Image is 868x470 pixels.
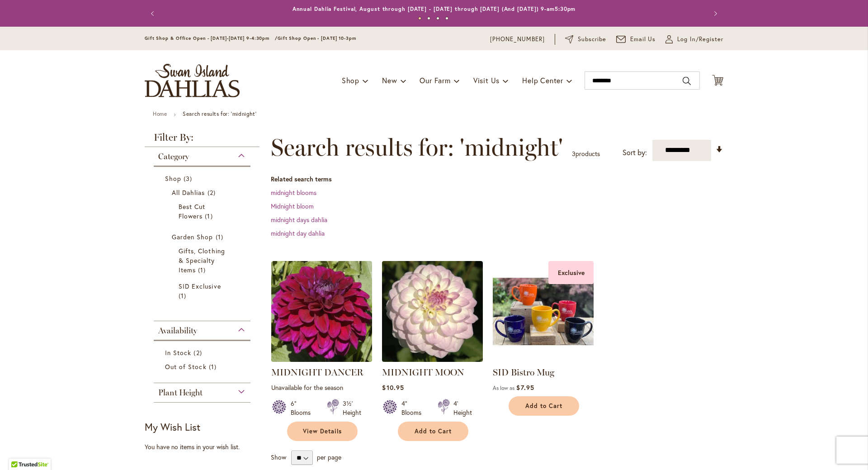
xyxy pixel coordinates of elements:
[165,362,241,371] a: Out of Stock 1
[145,442,265,451] div: You have no items in your wish list.
[158,326,197,336] span: Availability
[165,348,191,357] span: In Stock
[291,399,316,417] div: 6" Blooms
[303,427,342,435] span: View Details
[193,348,204,357] span: 2
[208,188,218,197] span: 2
[172,188,235,197] a: All Dahlias
[165,348,241,357] a: In Stock 2
[445,17,448,20] button: 4 of 4
[398,422,468,441] button: Add to Cart
[493,385,514,391] span: As low as
[158,388,203,398] span: Plant Height
[572,147,600,161] p: products
[292,5,576,12] a: Annual Dahlia Festival, August through [DATE] - [DATE] through [DATE] (And [DATE]) 9-am5:30pm
[525,402,562,410] span: Add to Cart
[427,17,430,20] button: 2 of 4
[490,35,545,44] a: [PHONE_NUMBER]
[677,35,723,44] span: Log In/Register
[165,362,207,371] span: Out of Stock
[271,355,372,364] a: Midnight Dancer
[271,175,723,184] dt: Related search terms
[172,232,235,242] a: Garden Shop
[516,383,534,392] span: $7.95
[271,383,372,392] p: Unavailable for the season
[158,152,189,161] span: Category
[343,399,361,417] div: 3½' Height
[179,247,225,274] span: Gifts, Clothing & Specialty Items
[179,246,228,275] a: Gifts, Clothing &amp; Specialty Items
[342,76,359,85] span: Shop
[179,282,221,290] span: SID Exclusive
[382,261,483,362] img: MIDNIGHT MOON
[165,174,241,183] a: Shop
[382,76,397,85] span: New
[565,35,606,44] a: Subscribe
[145,5,163,23] button: Previous
[287,422,358,441] a: View Details
[522,76,563,85] span: Help Center
[436,17,439,20] button: 3 of 4
[271,261,372,362] img: Midnight Dancer
[578,35,606,44] span: Subscribe
[216,232,226,242] span: 1
[382,355,483,364] a: MIDNIGHT MOON
[401,399,427,417] div: 4" Blooms
[205,211,215,221] span: 1
[271,215,327,224] a: midnight days dahlia
[630,35,656,44] span: Email Us
[705,5,723,23] button: Next
[179,202,205,220] span: Best Cut Flowers
[183,110,256,117] strong: Search results for: 'midnight'
[271,453,286,461] span: Show
[317,453,341,461] span: per page
[548,261,594,284] div: Exclusive
[616,35,656,44] a: Email Us
[172,188,205,197] span: All Dahlias
[153,110,167,117] a: Home
[179,291,189,300] span: 1
[165,174,181,183] span: Shop
[418,17,421,20] button: 1 of 4
[473,76,500,85] span: Visit Us
[172,233,213,241] span: Garden Shop
[420,76,450,85] span: Our Farm
[145,133,259,147] strong: Filter By:
[179,202,228,221] a: Best Cut Flowers
[493,355,594,364] a: SID Bistro Mug Exclusive
[271,367,363,378] a: MIDNIGHT DANCER
[623,144,647,161] label: Sort by:
[493,261,594,362] img: SID Bistro Mug
[271,134,563,161] span: Search results for: 'midnight'
[271,229,325,237] a: midnight day dahlia
[572,149,576,158] span: 3
[415,427,452,435] span: Add to Cart
[453,399,472,417] div: 4' Height
[145,420,200,433] strong: My Wish List
[198,265,208,275] span: 1
[209,362,219,371] span: 1
[179,281,228,300] a: SID Exclusive
[184,174,194,183] span: 3
[382,383,404,392] span: $10.95
[145,64,240,97] a: store logo
[665,35,723,44] a: Log In/Register
[271,188,316,197] a: midnight blooms
[382,367,464,378] a: MIDNIGHT MOON
[271,202,314,210] a: Midnight bloom
[509,396,579,416] button: Add to Cart
[493,367,554,378] a: SID Bistro Mug
[278,35,356,41] span: Gift Shop Open - [DATE] 10-3pm
[145,35,278,41] span: Gift Shop & Office Open - [DATE]-[DATE] 9-4:30pm /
